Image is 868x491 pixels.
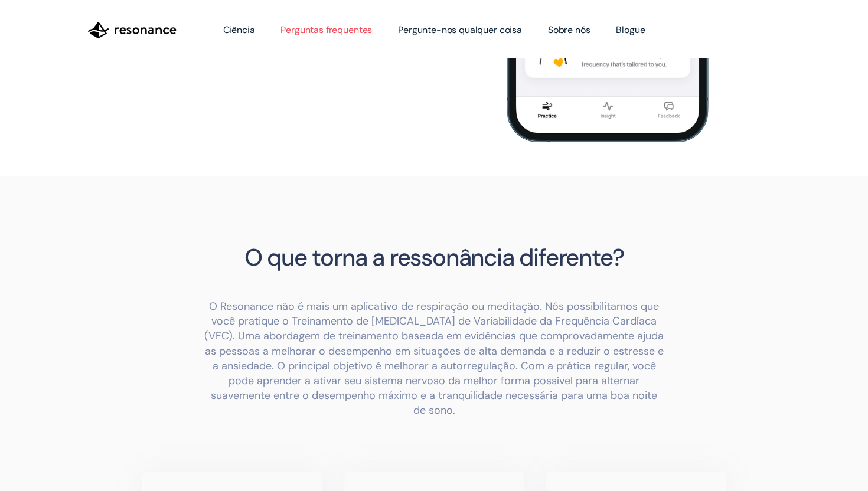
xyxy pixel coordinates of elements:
font: Sobre nós [548,24,590,36]
a: lar [80,12,185,48]
font: Perguntas frequentes [280,24,372,36]
font: Blogue [616,24,645,36]
a: Sobre nós [535,14,603,47]
a: Perguntas frequentes [267,14,385,47]
a: Pergunte-nos qualquer coisa [385,14,535,47]
a: Blogue [603,14,658,47]
font: Ciência [223,24,255,36]
font: O Resonance não é mais um aplicativo de respiração ou meditação. Nós possibilitamos que você prat... [204,299,664,417]
font: Pergunte-nos qualquer coisa [398,24,522,36]
font: O que torna a ressonância diferente? [244,242,624,273]
a: Ciência [210,14,268,47]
